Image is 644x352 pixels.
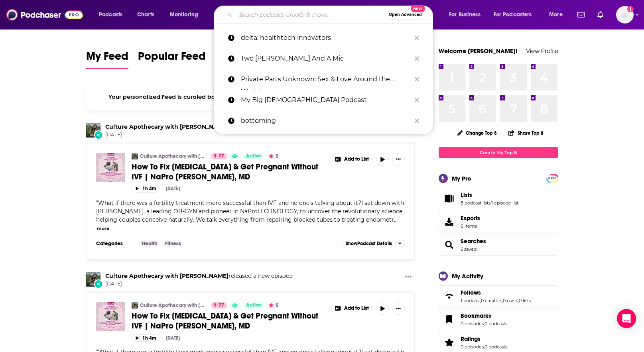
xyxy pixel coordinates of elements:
[140,153,206,159] a: Culture Apothecary with [PERSON_NAME]
[164,8,209,21] button: open menu
[484,321,507,326] a: 0 podcasts
[402,272,415,282] button: Show More Button
[96,199,404,223] span: What if there was a fertility treatment more successful than IVF and no one’s talking about it?I ...
[490,200,491,206] span: ,
[480,298,481,303] span: ,
[166,335,180,341] div: [DATE]
[481,298,502,303] a: 0 creators
[461,214,480,222] span: Exports
[96,302,125,331] a: How To Fix Infertility & Get Pregnant Without IVF | NaPro Dr. Gavin Puthoff, MD
[488,8,544,21] button: open menu
[138,240,160,247] a: Health
[211,302,227,309] a: 77
[214,110,433,131] a: bottoming
[86,83,415,110] div: Your personalized Feed is curated based on the Podcasts, Creators, Users, and Lists that you Follow.
[96,153,125,182] img: How To Fix Infertility & Get Pregnant Without IVF | NaPro Dr. Gavin Puthoff, MD
[94,279,103,288] div: New Episode
[241,69,411,90] p: Private Parts Unknown: Sex & Love Around the World
[389,13,422,17] span: Open Advanced
[140,302,206,309] a: Culture Apothecary with [PERSON_NAME]
[97,225,109,232] button: more
[491,200,518,206] a: 1 episode list
[344,305,369,311] span: Add to List
[439,309,558,330] span: Bookmarks
[219,152,224,160] span: 77
[441,216,457,227] span: Exports
[132,162,325,182] a: How To Fix [MEDICAL_DATA] & Get Pregnant Without IVF | NaPro [PERSON_NAME], MD
[243,302,264,309] a: Active
[342,239,405,248] button: ShowPodcast Details
[452,272,483,280] div: My Activity
[519,298,531,303] a: 0 lists
[439,234,558,256] span: Searches
[86,49,128,68] span: My Feed
[439,188,558,209] span: Lists
[627,6,634,12] svg: Add a profile image
[221,6,441,24] div: Search podcasts, credits, & more...
[246,301,261,309] span: Active
[86,272,100,287] a: Culture Apothecary with Alex Clark
[346,241,392,246] span: Show Podcast Details
[461,191,518,199] a: Lists
[246,152,261,160] span: Active
[105,272,293,280] h3: released a new episode
[392,153,405,166] button: Show More Button
[461,298,480,303] a: 1 podcast
[503,298,518,303] a: 0 users
[547,175,557,181] span: PRO
[241,110,411,131] p: bottoming
[574,8,588,22] a: Show notifications dropdown
[99,9,122,20] span: Podcasts
[132,302,138,309] img: Culture Apothecary with Alex Clark
[502,298,503,303] span: ,
[616,6,634,24] button: Show profile menu
[331,302,373,315] button: Show More Button
[105,132,293,138] span: [DATE]
[241,48,411,69] p: Two Dykes And A Mic
[616,6,634,24] img: User Profile
[241,90,411,110] p: My Big Gay Podcast
[441,239,457,250] a: Searches
[461,312,507,319] a: Bookmarks
[547,175,557,181] a: PRO
[461,246,477,252] a: 3 saved
[132,162,318,182] span: How To Fix [MEDICAL_DATA] & Get Pregnant Without IVF | NaPro [PERSON_NAME], MD
[132,153,138,159] img: Culture Apothecary with Alex Clark
[453,128,502,138] button: Change Top 8
[617,309,636,328] div: Open Intercom Messenger
[494,9,532,20] span: For Podcasters
[137,9,154,20] span: Charts
[105,281,293,287] span: [DATE]
[461,238,486,245] span: Searches
[138,49,206,68] span: Popular Feed
[441,314,457,325] a: Bookmarks
[214,48,433,69] a: Two [PERSON_NAME] And A Mic
[6,7,83,22] img: Podchaser - Follow, Share and Rate Podcasts
[484,344,507,350] a: 0 podcasts
[461,223,480,229] span: 6 items
[461,335,507,342] a: Ratings
[439,211,558,232] a: Exports
[461,289,481,296] span: Follows
[549,9,563,20] span: More
[132,311,325,331] a: How To Fix [MEDICAL_DATA] & Get Pregnant Without IVF | NaPro [PERSON_NAME], MD
[461,191,472,199] span: Lists
[86,123,100,138] img: Culture Apothecary with Alex Clark
[94,130,103,139] div: New Episode
[616,6,634,24] span: Logged in as SolComms
[214,90,433,110] a: My Big [DEMOGRAPHIC_DATA] Podcast
[484,344,484,350] span: ,
[452,175,471,182] div: My Pro
[132,311,318,331] span: How To Fix [MEDICAL_DATA] & Get Pregnant Without IVF | NaPro [PERSON_NAME], MD
[518,298,519,303] span: ,
[508,125,544,141] button: Share Top 8
[394,216,398,223] span: ...
[162,240,184,247] a: Fitness
[526,47,558,55] a: View Profile
[214,28,433,48] a: delta: healthtech innovators
[439,47,518,55] a: Welcome [PERSON_NAME]!
[331,153,373,166] button: Show More Button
